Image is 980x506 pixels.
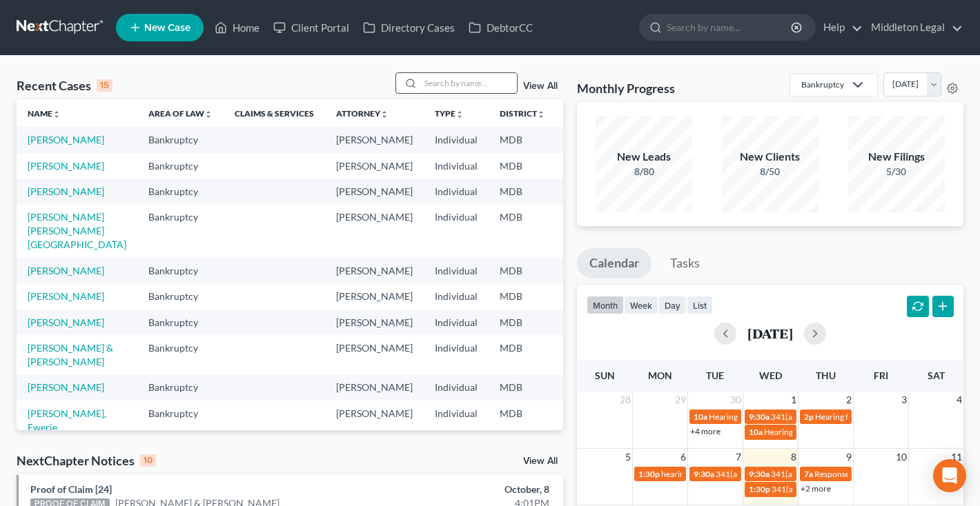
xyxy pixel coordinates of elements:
td: MDB [489,258,556,283]
td: [PERSON_NAME] [325,283,424,309]
div: Recent Cases [17,77,112,94]
a: [PERSON_NAME] [28,290,104,302]
span: 28 [618,392,632,408]
div: 10 [140,454,156,467]
a: Districtunfold_more [500,108,545,119]
div: New Filings [848,149,945,165]
td: Bankruptcy [137,127,224,152]
td: Individual [424,335,489,374]
td: Bankruptcy [137,310,224,335]
td: MDB [489,205,556,258]
span: Tue [706,370,724,381]
span: 2 [845,392,853,408]
button: list [687,296,713,314]
span: 4 [955,392,963,408]
td: Individual [424,127,489,152]
a: [PERSON_NAME] [28,381,104,393]
td: Bankruptcy [137,205,224,258]
div: Open Intercom Messenger [933,459,966,492]
td: Individual [424,205,489,258]
i: unfold_more [52,110,61,119]
span: 341(a) meeting for [PERSON_NAME] [716,469,849,479]
span: 9:30a [694,469,714,479]
td: MDB [489,335,556,374]
a: View All [523,81,558,91]
td: Bankruptcy [137,401,224,440]
td: 7 [556,127,625,152]
td: Individual [424,153,489,179]
td: Individual [424,310,489,335]
a: +2 more [801,483,831,494]
td: 7 [556,401,625,440]
i: unfold_more [380,110,389,119]
span: Fri [874,370,888,381]
span: 341(a) meeting for [PERSON_NAME] [771,412,904,422]
td: 7 [556,375,625,401]
a: Attorneyunfold_more [336,108,389,119]
a: [PERSON_NAME], Ewerie [28,407,106,433]
td: 13 [556,179,625,204]
span: 341(a) meeting for [PERSON_NAME] [772,484,905,494]
a: Tasks [658,248,712,279]
span: 1:30p [638,469,660,479]
td: MDB [489,375,556,401]
td: 7 [556,205,625,258]
a: Typeunfold_more [435,108,464,119]
span: Hearing for [PERSON_NAME] [764,427,872,437]
a: [PERSON_NAME] [28,316,104,328]
td: 7 [556,335,625,374]
a: [PERSON_NAME] [28,160,104,172]
td: MDB [489,283,556,309]
td: MDB [489,401,556,440]
div: October, 8 [386,483,549,496]
td: Bankruptcy [137,375,224,401]
td: [PERSON_NAME] [325,179,424,204]
a: +4 more [690,426,721,436]
a: Home [208,15,266,40]
td: [PERSON_NAME] [325,258,424,283]
td: 7 [556,310,625,335]
span: 11 [950,449,963,465]
a: Calendar [577,248,651,279]
td: Individual [424,258,489,283]
button: month [587,296,624,314]
td: MDB [489,310,556,335]
td: Bankruptcy [137,335,224,374]
div: New Leads [596,149,692,165]
a: Proof of Claim [24] [30,483,112,495]
a: Directory Cases [356,15,462,40]
i: unfold_more [537,110,545,119]
span: 5 [624,449,632,465]
td: Individual [424,401,489,440]
button: week [624,296,658,314]
td: Bankruptcy [137,283,224,309]
td: Bankruptcy [137,179,224,204]
span: 9:30a [749,412,770,422]
span: Thu [816,370,836,381]
span: 8 [790,449,798,465]
td: [PERSON_NAME] [325,375,424,401]
span: 10a [694,412,707,422]
td: [PERSON_NAME] [325,127,424,152]
span: hearing for [PERSON_NAME] [661,469,767,479]
a: Help [816,15,863,40]
td: Individual [424,375,489,401]
span: 30 [729,392,743,408]
h3: Monthly Progress [577,80,675,97]
td: 7 [556,258,625,283]
div: NextChapter Notices [17,452,156,469]
a: Nameunfold_more [28,108,61,119]
a: [PERSON_NAME] [28,134,104,145]
td: [PERSON_NAME] [325,335,424,374]
i: unfold_more [455,110,464,119]
td: Bankruptcy [137,258,224,283]
td: [PERSON_NAME] [325,205,424,258]
th: Claims & Services [224,99,325,127]
td: Bankruptcy [137,153,224,179]
td: [PERSON_NAME] [325,401,424,440]
a: View All [523,456,558,466]
td: 7 [556,283,625,309]
td: Individual [424,283,489,309]
span: Sat [928,370,945,381]
td: MDB [489,127,556,152]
